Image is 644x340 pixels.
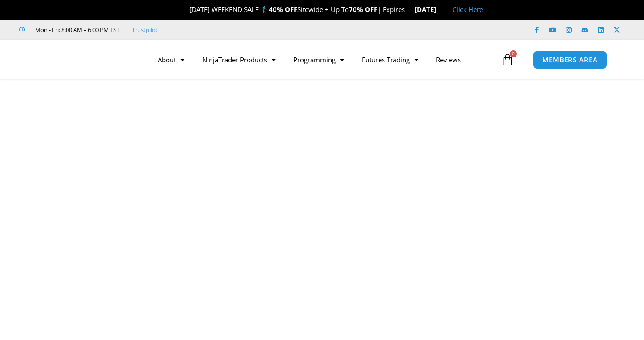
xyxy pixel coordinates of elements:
a: Programming [284,49,353,70]
a: About [149,49,193,70]
nav: Menu [149,49,499,70]
a: MEMBERS AREA [533,51,607,69]
a: Reviews [427,49,470,70]
a: 0 [488,47,527,73]
span: [DATE] WEEKEND SALE 🏌️‍♂️ Sitewide + Up To | Expires [180,5,414,14]
a: Futures Trading [353,49,427,70]
strong: [DATE] [415,5,444,14]
span: MEMBERS AREA [542,57,598,63]
span: Mon - Fri: 8:00 AM – 6:00 PM EST [33,24,120,35]
img: LogoAI | Affordable Indicators – NinjaTrader [29,44,125,76]
strong: 70% OFF [349,5,377,14]
img: 🎉 [182,6,189,13]
a: Trustpilot [132,24,158,35]
a: NinjaTrader Products [193,49,284,70]
strong: 40% OFF [269,5,297,14]
a: Click Here [452,5,483,14]
img: ⌛ [406,6,412,13]
img: 🏭 [436,6,443,13]
span: 0 [510,50,517,57]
